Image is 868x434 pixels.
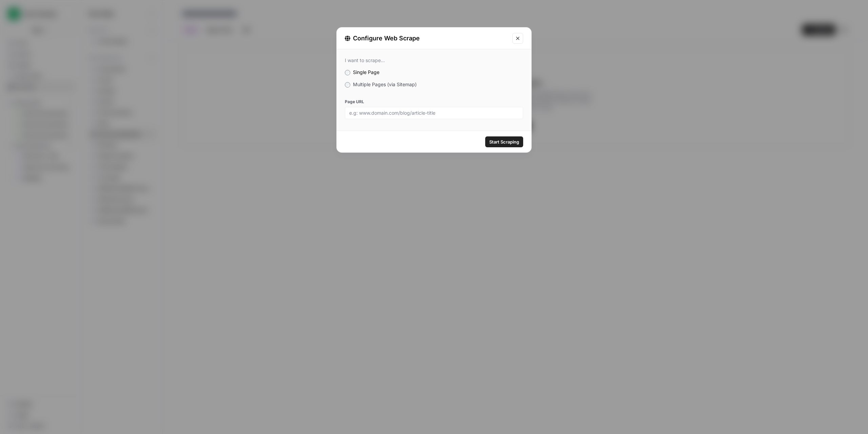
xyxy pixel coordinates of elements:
[345,82,350,88] input: Multiple Pages (via Sitemap)
[353,81,417,87] span: Multiple Pages (via Sitemap)
[489,138,519,145] span: Start Scraping
[345,99,523,105] label: Page URL
[345,70,350,75] input: Single Page
[345,34,508,43] div: Configure Web Scrape
[485,136,523,147] button: Start Scraping
[349,110,519,116] input: e.g: www.domain.com/blog/article-title
[353,69,379,75] span: Single Page
[345,57,523,63] div: I want to scrape...
[512,33,523,44] button: Close modal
